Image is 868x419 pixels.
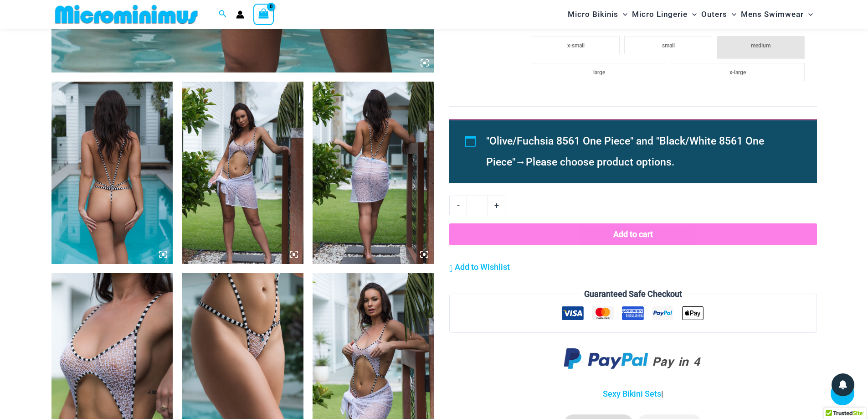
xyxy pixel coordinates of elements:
li: x-large [671,63,805,81]
li: large [532,63,666,81]
a: Account icon link [236,10,244,19]
span: Menu Toggle [804,3,813,26]
span: small [662,42,675,49]
img: MM SHOP LOGO FLAT [51,4,201,25]
a: Micro LingerieMenu ToggleMenu Toggle [630,3,699,26]
a: Sexy Bikini Sets [603,389,661,398]
a: Search icon link [219,9,227,20]
a: Micro BikinisMenu ToggleMenu Toggle [565,3,630,26]
p: | [449,387,817,401]
img: Inferno Mesh Black White 8561 One Piece [51,82,173,264]
span: medium [751,42,770,49]
a: Mens SwimwearMenu ToggleMenu Toggle [739,3,815,26]
span: Micro Bikinis [568,3,618,26]
span: Menu Toggle [618,3,627,26]
legend: Guaranteed Safe Checkout [580,287,686,301]
img: Inferno Mesh Black White 8561 One Piece St Martin White 5996 Sarong [313,82,434,264]
input: Product quantity [467,196,488,215]
span: Mens Swimwear [741,3,804,26]
span: Add to Wishlist [455,262,510,272]
li: x-small [532,36,620,54]
span: Menu Toggle [727,3,736,26]
span: x-large [729,69,746,76]
span: Please choose product options. [526,156,674,168]
button: Add to cart [449,223,817,245]
a: OutersMenu ToggleMenu Toggle [699,3,739,26]
span: Micro Lingerie [632,3,688,26]
span: x-small [567,42,585,49]
li: small [624,36,712,54]
a: - [449,196,467,215]
li: medium [717,36,805,59]
li: → [486,131,796,173]
img: Inferno Mesh Black White 8561 One Piece St Martin White 5996 Sarong [182,82,303,264]
a: + [488,196,505,215]
a: Add to Wishlist [449,260,510,274]
nav: Site Navigation [564,1,817,27]
span: "Olive/Fuchsia 8561 One Piece" and "Black/White 8561 One Piece" [486,135,764,168]
span: Outers [701,3,727,26]
span: large [593,69,605,76]
a: View Shopping Cart, empty [253,4,274,25]
span: Menu Toggle [688,3,697,26]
